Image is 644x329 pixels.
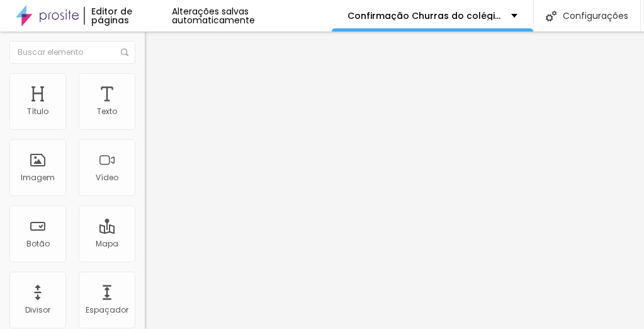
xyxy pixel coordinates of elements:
div: Vídeo [96,173,118,182]
div: Mapa [96,240,118,248]
img: Icone [546,11,556,21]
div: Espaçador [86,306,128,315]
div: Editor de páginas [84,7,171,25]
div: Imagem [21,173,55,182]
img: Icone [121,49,128,56]
div: Alterações salvas automaticamente [172,7,332,25]
div: Texto [97,107,117,116]
p: Confirmação Churras do colégio fenix medio turma 2025 [347,11,502,20]
div: Título [27,107,48,116]
div: Divisor [25,306,50,315]
input: Buscar elemento [9,41,135,64]
div: Botão [26,240,50,248]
